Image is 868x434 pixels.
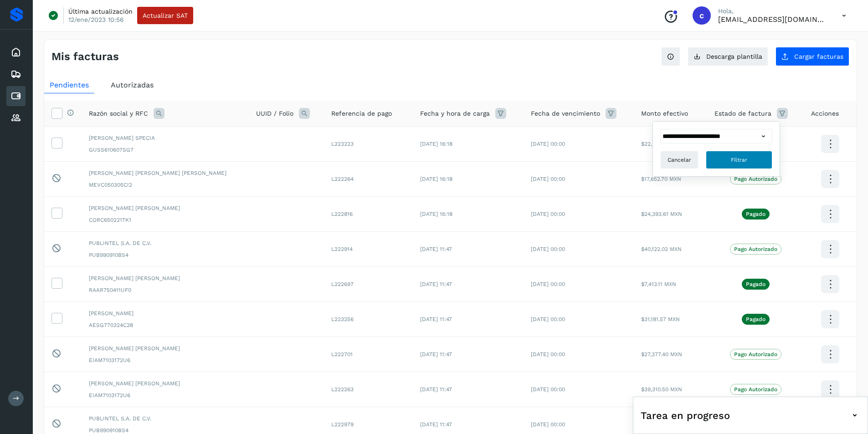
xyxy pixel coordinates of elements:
p: Pagado [746,281,765,287]
p: Pago Autorizado [734,246,777,252]
div: Inicio [6,42,26,62]
span: [DATE] 00:00 [531,351,565,357]
span: [DATE] 00:00 [531,141,565,147]
span: [PERSON_NAME] SPECIA [89,134,241,142]
span: $24,393.61 MXN [641,211,682,217]
span: Fecha y hora de carga [420,109,490,118]
span: $17,652.70 MXN [641,176,681,182]
span: Monto efectivo [641,109,688,118]
p: 12/ene/2023 10:56 [68,15,124,24]
span: L222264 [331,176,354,182]
button: Actualizar SAT [137,7,193,24]
span: Referencia de pago [331,109,392,118]
span: [PERSON_NAME] [89,309,241,317]
span: [DATE] 00:00 [531,281,565,287]
div: Proveedores [6,108,26,128]
span: L222701 [331,351,353,357]
span: Acciones [811,109,839,118]
span: Cargar facturas [794,53,843,60]
span: [DATE] 11:47 [420,281,452,287]
p: Pagado [746,316,765,322]
span: L222263 [331,386,354,393]
span: Autorizadas [111,81,154,89]
span: $7,413.11 MXN [641,281,676,287]
p: Pago Autorizado [734,351,777,357]
span: [DATE] 00:00 [531,316,565,322]
span: L222697 [331,281,354,287]
span: [PERSON_NAME] [PERSON_NAME] [89,274,241,282]
p: Última actualización [68,7,133,15]
button: Cargar facturas [776,47,849,66]
div: Embarques [6,64,26,84]
span: UUID / Folio [256,109,293,118]
span: L223256 [331,316,354,322]
span: PUBLINTEL S.A. DE C.V. [89,239,241,247]
span: [DATE] 11:47 [420,351,452,357]
p: Pago Autorizado [734,176,777,182]
p: Hola, [718,7,827,15]
span: [PERSON_NAME] [PERSON_NAME] [PERSON_NAME] [89,169,241,177]
span: MEVC050305CI2 [89,181,241,189]
span: Pendientes [50,81,89,89]
div: Cuentas por pagar [6,86,26,106]
span: Razón social y RFC [89,109,148,118]
span: L222816 [331,211,353,217]
h4: Mis facturas [51,50,119,63]
span: [DATE] 16:18 [420,141,452,147]
span: PUBLINTEL S.A. DE C.V. [89,414,241,423]
span: PUB990910BS4 [89,251,241,259]
span: GUSS610607SG7 [89,146,241,154]
p: contabilidad5@easo.com [718,15,827,24]
button: Descarga plantilla [688,47,768,66]
span: L223223 [331,141,354,147]
span: Tarea en progreso [641,408,730,423]
span: AESG770324C38 [89,321,241,329]
p: Pagado [746,211,765,217]
div: Tarea en progreso [641,404,860,426]
span: $27,377.40 MXN [641,351,682,357]
span: [DATE] 00:00 [531,211,565,217]
span: $22,680.00 MXN [641,141,683,147]
span: [DATE] 00:00 [531,246,565,252]
span: Fecha de vencimiento [531,109,600,118]
span: EIAM7103172U6 [89,356,241,364]
span: $31,181.57 MXN [641,316,680,322]
span: [PERSON_NAME] [PERSON_NAME] [89,344,241,352]
span: $39,310.50 MXN [641,386,682,393]
span: CORC650221TK1 [89,216,241,224]
span: L222914 [331,246,353,252]
span: [DATE] 16:18 [420,211,452,217]
span: [DATE] 00:00 [531,176,565,182]
span: $40,122.02 MXN [641,246,682,252]
span: [DATE] 11:47 [420,421,452,428]
span: EIAM7103172U6 [89,391,241,399]
span: [DATE] 16:18 [420,176,452,182]
span: [DATE] 00:00 [531,421,565,428]
span: [DATE] 00:00 [531,386,565,393]
span: [PERSON_NAME] [PERSON_NAME] [89,379,241,388]
span: Descarga plantilla [706,53,762,60]
span: [DATE] 11:47 [420,246,452,252]
span: [DATE] 11:47 [420,386,452,393]
span: L222979 [331,421,354,428]
span: Estado de factura [714,109,771,118]
span: [DATE] 11:47 [420,316,452,322]
p: Pago Autorizado [734,386,777,393]
span: Actualizar SAT [143,12,188,19]
span: [PERSON_NAME] [PERSON_NAME] [89,204,241,212]
span: RAAR750411UF0 [89,286,241,294]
